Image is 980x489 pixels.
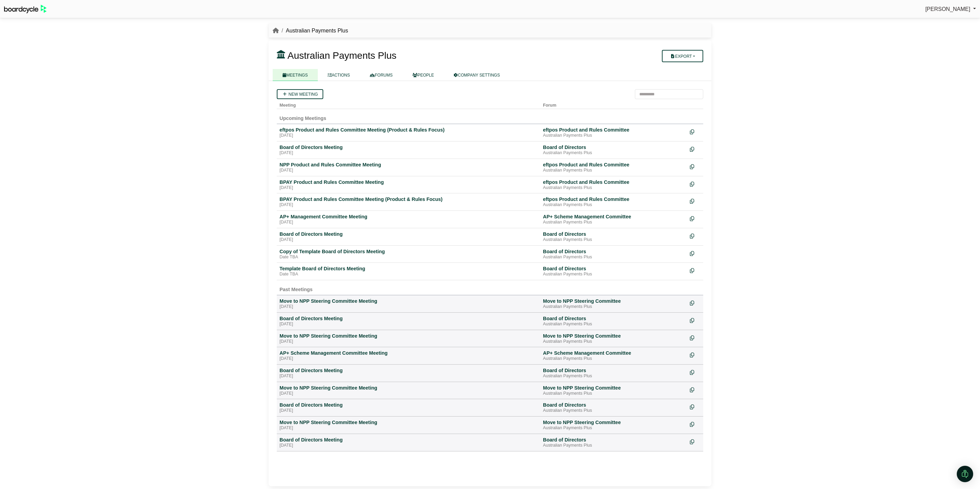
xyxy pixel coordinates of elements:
[280,298,537,304] div: Move to NPP Steering Committee Meeting
[280,298,537,310] a: Move to NPP Steering Committee Meeting [DATE]
[543,179,684,185] div: eftpos Product and Rules Committee
[543,185,684,191] div: Australian Payments Plus
[280,304,537,310] div: [DATE]
[690,248,700,258] div: Make a copy
[280,162,537,168] div: NPP Product and Rules Committee Meeting
[543,127,684,133] div: eftpos Product and Rules Committee
[925,5,976,14] a: [PERSON_NAME]
[280,127,537,138] a: eftpos Product and Rules Committee Meeting (Product & Rules Focus) [DATE]
[543,162,684,173] a: eftpos Product and Rules Committee Australian Payments Plus
[543,315,684,327] a: Board of Directors Australian Payments Plus
[690,214,700,223] div: Make a copy
[280,144,537,156] a: Board of Directors Meeting [DATE]
[690,315,700,325] div: Make a copy
[280,333,537,344] a: Move to NPP Steering Committee Meeting [DATE]
[280,266,537,272] div: Template Board of Directors Meeting
[543,162,684,168] div: eftpos Product and Rules Committee
[690,231,700,240] div: Make a copy
[543,214,684,225] a: AP+ Scheme Management Committee Australian Payments Plus
[280,373,537,379] div: [DATE]
[543,144,684,150] div: Board of Directors
[280,127,537,133] div: eftpos Product and Rules Committee Meeting (Product & Rules Focus)
[360,69,403,81] a: FORUMS
[543,315,684,322] div: Board of Directors
[543,350,684,356] div: AP+ Scheme Management Committee
[273,26,348,35] nav: breadcrumb
[543,419,684,431] a: Move to NPP Steering Committee Australian Payments Plus
[543,248,684,255] div: Board of Directors
[690,144,700,153] div: Make a copy
[543,373,684,379] div: Australian Payments Plus
[280,333,537,339] div: Move to NPP Steering Committee Meeting
[543,367,684,373] div: Board of Directors
[543,437,684,443] div: Board of Directors
[543,333,684,339] div: Move to NPP Steering Committee
[4,5,46,13] img: BoardcycleBlackGreen-aaafeed430059cb809a45853b8cf6d952af9d84e6e89e1f1685b34bfd5cb7d64.svg
[403,69,444,81] a: PEOPLE
[444,69,510,81] a: COMPANY SETTINGS
[280,356,537,362] div: [DATE]
[280,179,537,185] div: BPAY Product and Rules Committee Meeting
[280,266,537,277] a: Template Board of Directors Meeting Date TBA
[280,443,537,448] div: [DATE]
[280,150,537,156] div: [DATE]
[280,179,537,191] a: BPAY Product and Rules Committee Meeting [DATE]
[280,162,537,173] a: NPP Product and Rules Committee Meeting [DATE]
[280,248,537,255] div: Copy of Template Board of Directors Meeting
[543,202,684,208] div: Australian Payments Plus
[543,214,684,220] div: AP+ Scheme Management Committee
[280,402,537,408] div: Board of Directors Meeting
[543,298,684,304] div: Move to NPP Steering Committee
[280,248,537,260] a: Copy of Template Board of Directors Meeting Date TBA
[280,214,537,220] div: AP+ Management Committee Meeting
[662,50,703,62] button: Export
[543,255,684,260] div: Australian Payments Plus
[543,144,684,156] a: Board of Directors Australian Payments Plus
[690,196,700,205] div: Make a copy
[280,133,537,138] div: [DATE]
[280,419,537,431] a: Move to NPP Steering Committee Meeting [DATE]
[280,272,537,277] div: Date TBA
[280,437,537,448] a: Board of Directors Meeting [DATE]
[543,231,684,237] div: Board of Directors
[543,248,684,260] a: Board of Directors Australian Payments Plus
[543,367,684,379] a: Board of Directors Australian Payments Plus
[280,196,537,202] div: BPAY Product and Rules Committee Meeting (Product & Rules Focus)
[543,196,684,208] a: eftpos Product and Rules Committee Australian Payments Plus
[280,367,537,373] div: Board of Directors Meeting
[543,385,684,391] div: Move to NPP Steering Committee
[690,350,700,359] div: Make a copy
[540,99,687,109] th: Forum
[925,6,970,12] span: [PERSON_NAME]
[287,50,396,61] span: Australian Payments Plus
[273,69,318,81] a: MEETINGS
[690,179,700,188] div: Make a copy
[280,144,537,150] div: Board of Directors Meeting
[277,99,540,109] th: Meeting
[543,408,684,413] div: Australian Payments Plus
[543,304,684,310] div: Australian Payments Plus
[280,425,537,431] div: [DATE]
[280,350,537,362] a: AP+ Scheme Management Committee Meeting [DATE]
[543,419,684,425] div: Move to NPP Steering Committee
[690,333,700,342] div: Make a copy
[543,179,684,191] a: eftpos Product and Rules Committee Australian Payments Plus
[543,356,684,362] div: Australian Payments Plus
[690,419,700,429] div: Make a copy
[543,220,684,225] div: Australian Payments Plus
[543,333,684,344] a: Move to NPP Steering Committee Australian Payments Plus
[543,443,684,448] div: Australian Payments Plus
[690,266,700,275] div: Make a copy
[543,196,684,202] div: eftpos Product and Rules Committee
[690,127,700,136] div: Make a copy
[280,367,537,379] a: Board of Directors Meeting [DATE]
[280,168,537,173] div: [DATE]
[280,185,537,191] div: [DATE]
[543,322,684,327] div: Australian Payments Plus
[280,255,537,260] div: Date TBA
[543,385,684,396] a: Move to NPP Steering Committee Australian Payments Plus
[543,437,684,448] a: Board of Directors Australian Payments Plus
[690,367,700,377] div: Make a copy
[543,298,684,310] a: Move to NPP Steering Committee Australian Payments Plus
[280,322,537,327] div: [DATE]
